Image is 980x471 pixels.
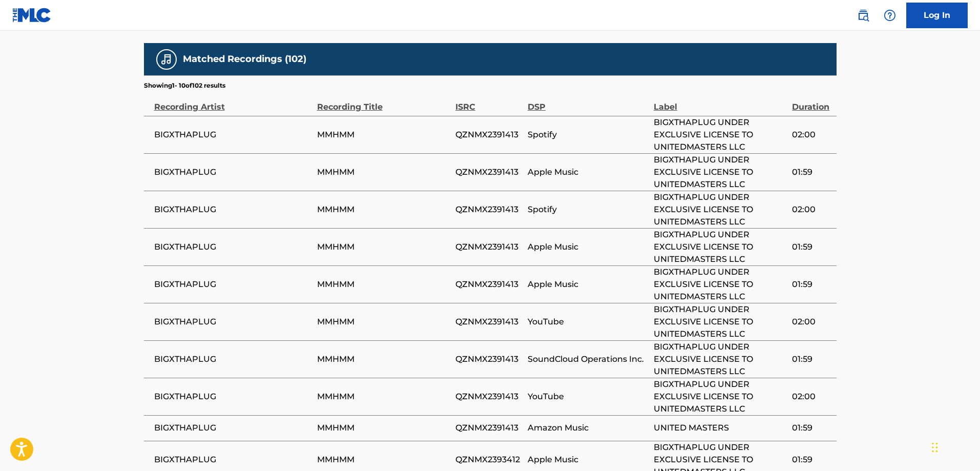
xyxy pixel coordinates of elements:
span: BIGXTHAPLUG [154,129,312,141]
span: BIGXTHAPLUG UNDER EXCLUSIVE LICENSE TO UNITEDMASTERS LLC [654,191,787,228]
span: BIGXTHAPLUG UNDER EXCLUSIVE LICENSE TO UNITEDMASTERS LLC [654,154,787,191]
span: MMHMM [317,203,450,216]
a: Log In [906,3,968,28]
span: MMHMM [317,166,450,178]
span: BIGXTHAPLUG [154,353,312,365]
span: MMHMM [317,422,450,434]
span: MMHMM [317,278,450,291]
span: MMHMM [317,454,450,466]
span: MMHMM [317,353,450,365]
div: Drag [932,432,938,463]
span: 01:59 [792,241,831,253]
span: QZNMX2393412 [455,454,523,466]
span: 01:59 [792,353,831,365]
iframe: Chat Widget [929,422,980,471]
span: QZNMX2391413 [455,241,523,253]
span: QZNMX2391413 [455,353,523,365]
span: 01:59 [792,454,831,466]
h5: Matched Recordings (102) [183,53,306,65]
span: BIGXTHAPLUG [154,422,312,434]
span: 01:59 [792,166,831,178]
div: Label [654,90,787,113]
span: BIGXTHAPLUG UNDER EXCLUSIVE LICENSE TO UNITEDMASTERS LLC [654,303,787,340]
p: Showing 1 - 10 of 102 results [144,81,225,90]
span: SoundCloud Operations Inc. [528,353,649,365]
span: QZNMX2391413 [455,391,523,403]
span: Apple Music [528,454,649,466]
img: help [884,9,896,22]
span: BIGXTHAPLUG [154,203,312,216]
span: BIGXTHAPLUG [154,166,312,178]
span: QZNMX2391413 [455,166,523,178]
span: 02:00 [792,203,831,216]
span: 01:59 [792,422,831,434]
span: MMHMM [317,391,450,403]
span: Apple Music [528,278,649,291]
div: Duration [792,90,831,113]
span: Spotify [528,129,649,141]
span: QZNMX2391413 [455,203,523,216]
div: Recording Artist [154,90,312,113]
div: Help [880,5,900,26]
span: MMHMM [317,316,450,328]
div: DSP [528,90,649,113]
a: Public Search [853,5,873,26]
div: ISRC [455,90,523,113]
img: MLC Logo [12,8,52,23]
span: YouTube [528,316,649,328]
span: BIGXTHAPLUG [154,391,312,403]
span: 01:59 [792,278,831,291]
span: QZNMX2391413 [455,129,523,141]
span: Spotify [528,203,649,216]
span: BIGXTHAPLUG UNDER EXCLUSIVE LICENSE TO UNITEDMASTERS LLC [654,341,787,378]
img: Matched Recordings [160,53,173,66]
div: Recording Title [317,90,450,113]
span: BIGXTHAPLUG [154,241,312,253]
span: Amazon Music [528,422,649,434]
span: YouTube [528,391,649,403]
span: UNITED MASTERS [654,422,787,434]
span: BIGXTHAPLUG [154,454,312,466]
span: BIGXTHAPLUG [154,278,312,291]
span: BIGXTHAPLUG UNDER EXCLUSIVE LICENSE TO UNITEDMASTERS LLC [654,116,787,153]
span: BIGXTHAPLUG UNDER EXCLUSIVE LICENSE TO UNITEDMASTERS LLC [654,266,787,303]
span: 02:00 [792,391,831,403]
span: BIGXTHAPLUG UNDER EXCLUSIVE LICENSE TO UNITEDMASTERS LLC [654,378,787,415]
span: 02:00 [792,129,831,141]
span: BIGXTHAPLUG [154,316,312,328]
span: QZNMX2391413 [455,422,523,434]
span: MMHMM [317,241,450,253]
span: Apple Music [528,166,649,178]
span: QZNMX2391413 [455,316,523,328]
span: 02:00 [792,316,831,328]
span: MMHMM [317,129,450,141]
span: BIGXTHAPLUG UNDER EXCLUSIVE LICENSE TO UNITEDMASTERS LLC [654,229,787,265]
img: search [857,9,869,22]
span: Apple Music [528,241,649,253]
span: QZNMX2391413 [455,278,523,291]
